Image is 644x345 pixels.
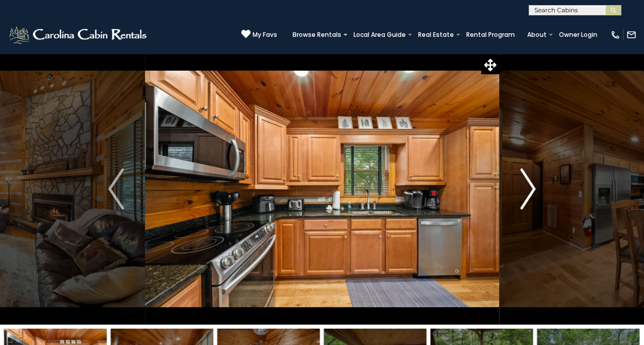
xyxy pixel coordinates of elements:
[413,28,459,42] a: Real Estate
[461,28,520,42] a: Rental Program
[610,30,620,40] img: phone-regular-white.png
[253,30,277,39] span: My Favs
[241,29,277,40] a: My Favs
[8,25,150,45] img: White-1-2.png
[499,53,556,325] button: Next
[287,28,346,42] a: Browse Rentals
[108,168,123,209] img: arrow
[626,30,636,40] img: mail-regular-white.png
[554,28,603,42] a: Owner Login
[348,28,411,42] a: Local Area Guide
[520,168,535,209] img: arrow
[87,53,144,325] button: Previous
[522,28,552,42] a: About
